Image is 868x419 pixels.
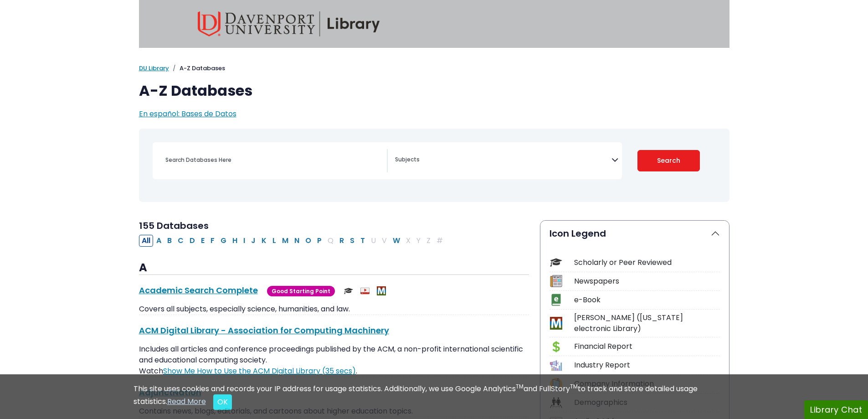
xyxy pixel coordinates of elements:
input: Search database by title or keyword [160,153,387,166]
div: Alpha-list to filter by first letter of database name [139,235,447,245]
span: 155 Databases [139,219,209,232]
button: Filter Results G [218,235,229,247]
nav: breadcrumb [139,64,729,73]
a: Link opens in new window [163,366,356,376]
div: Industry Report [574,360,720,371]
div: This site uses cookies and records your IP address for usage statistics. Additionally, we use Goo... [134,383,735,410]
img: Icon Scholarly or Peer Reviewed [550,256,562,269]
sup: TM [516,383,524,390]
button: Filter Results P [314,235,324,247]
button: Filter Results J [248,235,258,247]
span: Good Starting Point [267,286,335,296]
div: Financial Report [574,341,720,352]
button: Filter Results S [347,235,357,247]
img: Icon MeL (Michigan electronic Library) [550,317,562,329]
a: ACM Digital Library - Association for Computing Machinery [139,325,389,336]
a: Academic Search Complete [139,285,258,296]
nav: Search filters [139,129,729,202]
button: Filter Results C [175,235,186,247]
button: Filter Results H [230,235,240,247]
button: Filter Results R [337,235,347,247]
a: En español: Bases de Datos [139,109,236,119]
button: Filter Results M [279,235,291,247]
button: Library Chat [804,400,868,419]
button: Filter Results E [198,235,207,247]
p: Covers all subjects, especially science, humanities, and law. [139,304,529,315]
h3: A [139,261,529,275]
button: Filter Results T [358,235,368,247]
li: A-Z Databases [169,64,225,73]
img: Scholarly or Peer Reviewed [344,286,353,295]
div: Scholarly or Peer Reviewed [574,257,720,268]
a: Read More [167,396,206,407]
button: Filter Results L [270,235,279,247]
h1: A-Z Databases [139,82,729,99]
button: Close [213,394,232,410]
img: MeL (Michigan electronic Library) [377,286,386,295]
button: Icon Legend [540,221,729,246]
button: Filter Results F [208,235,217,247]
button: Submit for Search Results [637,150,700,171]
img: Icon e-Book [550,294,562,306]
button: Filter Results B [164,235,175,247]
a: DU Library [139,64,169,72]
p: Includes all articles and conference proceedings published by the ACM, a non-profit international... [139,344,529,377]
img: Icon Financial Report [550,341,562,353]
button: Filter Results N [292,235,302,247]
button: Filter Results D [187,235,198,247]
button: All [139,235,153,247]
button: Filter Results I [241,235,248,247]
sup: TM [570,383,578,390]
div: [PERSON_NAME] ([US_STATE] electronic Library) [574,312,720,334]
button: Filter Results K [259,235,269,247]
div: Newspapers [574,276,720,287]
button: Filter Results W [390,235,403,247]
img: Audio & Video [360,286,370,295]
img: Icon Industry Report [550,359,562,372]
textarea: Search [395,157,611,164]
div: e-Book [574,295,720,305]
img: Icon Newspapers [550,275,562,287]
img: Davenport University Library [198,11,380,36]
button: Filter Results O [303,235,314,247]
button: Filter Results A [154,235,164,247]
